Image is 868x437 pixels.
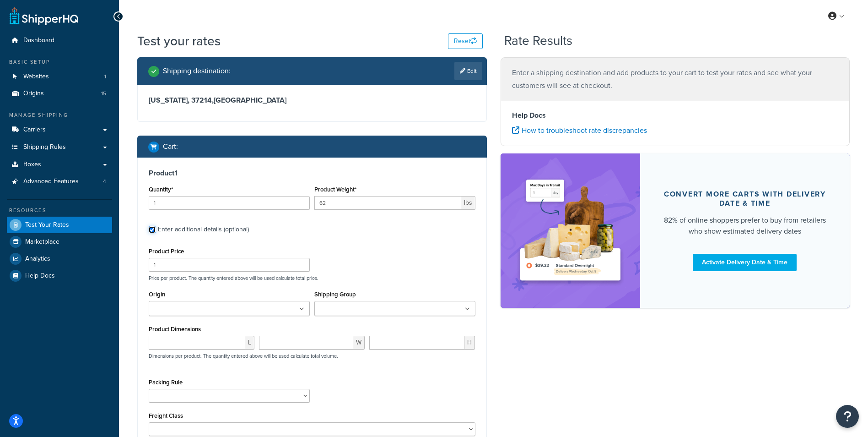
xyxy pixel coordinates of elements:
label: Product Price [149,248,184,255]
span: Dashboard [23,37,54,44]
li: Origins [7,85,112,102]
li: Advanced Features [7,173,112,190]
span: Advanced Features [23,178,79,186]
input: Enter additional details (optional) [149,226,156,233]
img: feature-image-ddt-36eae7f7280da8017bfb280eaccd9c446f90b1fe08728e4019434db127062ab4.png [514,167,626,294]
button: Open Resource Center [836,405,859,428]
div: Enter additional details (optional) [158,223,249,236]
span: 15 [101,90,106,98]
label: Origin [149,291,165,298]
span: Origins [23,90,44,98]
h1: Test your rates [137,32,221,50]
a: Activate Delivery Date & Time [693,254,797,271]
div: Manage Shipping [7,111,112,119]
a: Shipping Rules [7,139,112,156]
span: W [353,336,365,350]
a: Marketplace [7,234,112,250]
a: Advanced Features4 [7,173,112,190]
p: Price per product. The quantity entered above will be used calculate total price. [146,275,478,281]
label: Packing Rule [149,379,183,386]
h4: Help Docs [512,110,839,121]
label: Product Dimensions [149,326,201,333]
span: Carriers [23,126,46,134]
span: L [245,336,254,350]
span: Marketplace [25,238,59,246]
p: Enter a shipping destination and add products to your cart to test your rates and see what your c... [512,66,839,92]
input: 0.00 [314,196,461,210]
span: 1 [104,73,106,81]
div: Convert more carts with delivery date & time [662,190,828,208]
h2: Shipping destination : [163,67,231,75]
span: H [464,336,475,350]
label: Quantity* [149,186,173,193]
span: Help Docs [25,272,55,280]
a: Boxes [7,156,112,173]
button: Reset [448,33,483,49]
h2: Rate Results [504,34,572,48]
h3: Product 1 [149,169,475,178]
a: Websites1 [7,68,112,85]
div: Resources [7,207,112,214]
div: 82% of online shoppers prefer to buy from retailers who show estimated delivery dates [662,215,828,237]
a: Carriers [7,121,112,138]
a: Origins15 [7,85,112,102]
a: Edit [454,62,482,80]
span: Test Your Rates [25,221,69,229]
h2: Cart : [163,142,178,151]
label: Product Weight* [314,186,356,193]
span: Shipping Rules [23,143,66,151]
label: Shipping Group [314,291,356,298]
span: Websites [23,73,49,81]
a: Dashboard [7,32,112,49]
span: Analytics [25,255,50,263]
div: Basic Setup [7,58,112,66]
h3: [US_STATE], 37214 , [GEOGRAPHIC_DATA] [149,96,475,105]
a: Test Your Rates [7,217,112,233]
a: How to troubleshoot rate discrepancies [512,125,647,136]
a: Help Docs [7,268,112,284]
a: Analytics [7,251,112,267]
label: Freight Class [149,412,183,419]
span: Boxes [23,161,41,169]
li: Websites [7,68,112,85]
input: 0 [149,196,310,210]
span: 4 [103,178,106,186]
p: Dimensions per product. The quantity entered above will be used calculate total volume. [146,353,338,359]
span: lbs [461,196,475,210]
